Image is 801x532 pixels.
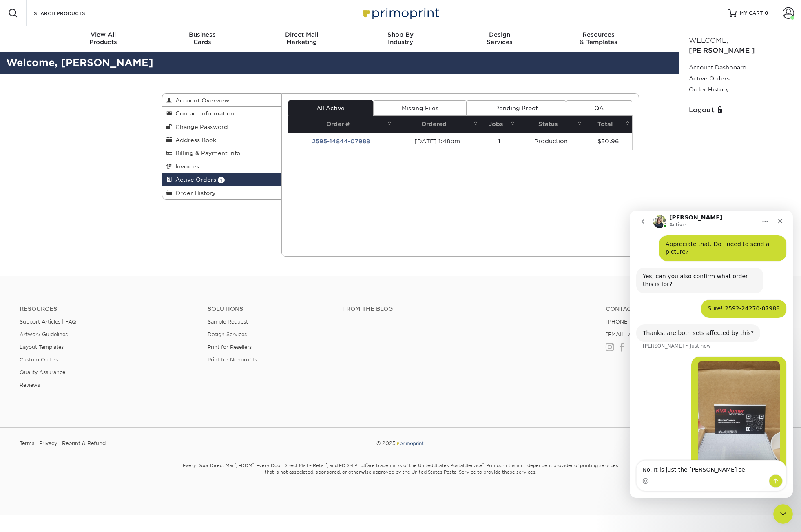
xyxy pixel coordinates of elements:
a: BusinessCards [153,26,252,52]
a: Layout Templates [20,344,64,350]
a: Shop ByIndustry [351,26,450,52]
div: Products [54,31,153,46]
div: Industry [351,31,450,46]
sup: ® [366,462,367,466]
a: Custom Orders [20,357,58,363]
span: Order History [172,190,216,196]
a: [PHONE_NUMBER] [606,319,656,325]
a: Sample Request [208,319,248,325]
span: Business [153,31,252,38]
div: Marketing [252,31,351,46]
a: Artwork Guidelines [20,331,68,337]
span: Resources [549,31,648,38]
img: Primoprint [360,4,441,22]
sup: ® [235,462,236,466]
td: Production [518,133,584,150]
div: Cards [153,31,252,46]
th: Jobs [480,116,518,133]
a: Account Overview [162,94,281,107]
span: Shop By [351,31,450,38]
a: QA [566,100,632,116]
span: Billing & Payment Info [172,150,240,156]
div: & Support [648,31,747,46]
a: Change Password [162,120,281,133]
span: Address Book [172,137,216,143]
a: Pending Proof [467,100,566,116]
a: Reprint & Refund [62,437,106,450]
span: View All [54,31,153,38]
div: & Templates [549,31,648,46]
small: Every Door Direct Mail , EDDM , Every Door Direct Mail – Retail , and EDDM PLUS are trademarks of... [162,459,639,495]
a: Missing Files [373,100,467,116]
input: SEARCH PRODUCTS..... [33,8,113,18]
span: Contact Information [172,110,234,117]
img: Primoprint [396,440,424,446]
td: $50.96 [584,133,632,150]
a: Contact& Support [648,26,747,52]
span: Direct Mail [252,31,351,38]
a: Design Services [208,331,247,337]
iframe: Intercom live chat [630,211,793,498]
a: Direct MailMarketing [252,26,351,52]
a: DesignServices [450,26,549,52]
a: Logout [689,105,791,115]
a: Support Articles | FAQ [20,319,76,325]
h4: From the Blog [342,306,584,313]
a: Address Book [162,133,281,146]
a: Contact [606,306,781,313]
a: Resources& Templates [549,26,648,52]
th: Order # [288,116,394,133]
sup: ® [252,462,254,466]
span: 0 [765,10,768,16]
a: Terms [20,437,34,450]
a: Active Orders 1 [162,173,281,186]
a: [EMAIL_ADDRESS][DOMAIN_NAME] [606,331,703,337]
a: Print for Nonprofits [208,357,257,363]
div: Services [450,31,549,46]
td: 2595-14844-07988 [288,133,394,150]
span: Active Orders [172,176,216,183]
div: © 2025 [272,437,530,450]
span: MY CART [740,10,763,17]
a: All Active [288,100,373,116]
span: Account Overview [172,97,229,104]
a: Reviews [20,382,40,388]
a: Order History [689,84,791,95]
iframe: Intercom live chat [773,504,793,524]
sup: ® [326,462,327,466]
a: Active Orders [689,73,791,84]
span: Welcome, [689,37,728,44]
th: Ordered [394,116,480,133]
th: Status [518,116,584,133]
h4: Resources [20,306,195,313]
span: [PERSON_NAME] [689,47,755,54]
span: Change Password [172,124,228,130]
a: Quality Assurance [20,369,65,375]
a: Contact Information [162,107,281,120]
span: Invoices [172,163,199,170]
h4: Solutions [208,306,330,313]
span: 1 [218,177,225,183]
